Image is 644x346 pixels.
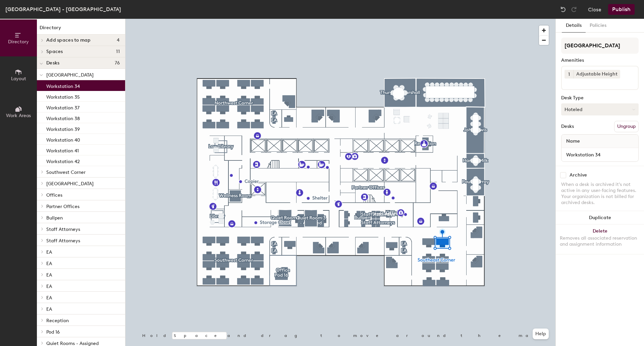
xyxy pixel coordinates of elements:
div: Adjustable Height [573,70,620,79]
span: Pod 16 [46,329,60,335]
button: Ungroup [614,121,639,132]
h1: Directory [37,24,125,35]
div: Amenities [561,58,639,63]
span: EA [46,284,52,289]
span: Name [563,135,583,147]
span: Staff Attorneys [46,238,80,244]
p: Workstation 37 [46,103,79,111]
span: Southwest Corner [46,169,86,175]
button: Help [533,329,549,339]
p: Workstation 35 [46,92,80,100]
p: Workstation 41 [46,146,79,154]
span: [GEOGRAPHIC_DATA] [46,72,94,78]
button: Publish [608,4,635,15]
span: Layout [11,76,26,82]
span: [GEOGRAPHIC_DATA] [46,181,94,187]
span: EA [46,306,52,312]
div: Removes all associated reservation and assignment information [560,235,640,247]
button: DeleteRemoves all associated reservation and assignment information [556,225,644,254]
button: Policies [586,19,610,33]
span: Bullpen [46,215,63,221]
button: Duplicate [556,211,644,225]
span: EA [46,261,52,266]
span: Directory [8,39,29,45]
input: Unnamed desk [563,150,637,159]
button: Hoteled [561,103,639,115]
span: Offices [46,192,62,198]
span: EA [46,272,52,278]
p: Workstation 34 [46,82,80,89]
p: Workstation 38 [46,114,80,121]
div: When a desk is archived it's not active in any user-facing features. Your organization is not bil... [561,182,639,206]
span: 11 [116,49,120,54]
div: Archive [570,172,587,178]
p: Workstation 39 [46,125,80,132]
span: 4 [117,38,120,43]
span: Reception [46,318,69,324]
span: Add spaces to map [46,38,91,43]
span: Desks [46,60,59,66]
img: Undo [560,6,567,13]
button: 1 [565,70,573,79]
span: Spaces [46,49,63,54]
div: [GEOGRAPHIC_DATA] - [GEOGRAPHIC_DATA] [5,5,121,13]
span: Partner Offices [46,204,79,209]
img: Redo [571,6,577,13]
span: Staff Attorneys [46,227,80,232]
div: Desk Type [561,95,639,101]
p: Workstation 42 [46,157,80,164]
button: Details [562,19,586,33]
div: Desks [561,124,574,129]
button: Close [588,4,601,15]
span: EA [46,249,52,255]
span: 1 [568,71,570,78]
span: Work Areas [6,113,31,118]
span: EA [46,295,52,301]
p: Workstation 40 [46,135,80,143]
span: 76 [115,60,120,66]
